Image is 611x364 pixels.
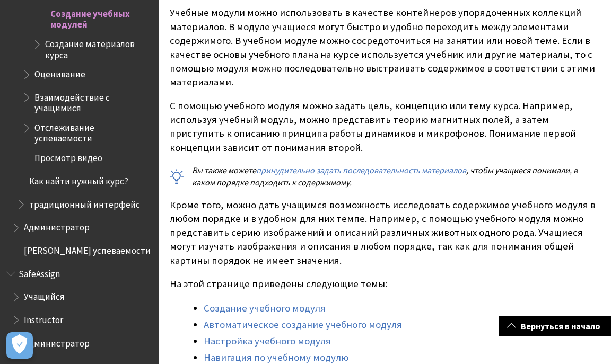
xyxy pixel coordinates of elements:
span: [PERSON_NAME] успеваемости [24,242,151,256]
span: Администратор [24,334,90,349]
p: Кроме того, можно дать учащимся возможность исследовать содержимое учебного модуля в любом порядк... [170,198,600,268]
span: Администратор [24,219,90,233]
a: Навигация по учебному модулю [204,351,348,364]
a: принудительно задать последовательность материалов [256,165,466,176]
span: Оценивание [34,66,85,80]
span: Как найти нужный курс? [29,172,128,187]
span: Instructor [24,311,63,325]
a: Создание учебного модуля [204,302,326,315]
a: Настройка учебного модуля [204,335,331,348]
p: Учебные модули можно использовать в качестве контейнеров упорядоченных коллекций материалов. В мо... [170,6,600,89]
p: С помощью учебного модуля можно задать цель, концепцию или тему курса. Например, используя учебны... [170,99,600,155]
span: Создание учебных модулей [50,5,152,30]
span: SafeAssign [19,265,60,279]
span: Взаимодействие с учащимися [34,88,152,113]
p: На этой странице приведены следующие темы: [170,277,600,291]
nav: Book outline for Blackboard SafeAssign [6,265,153,352]
span: традиционный интерфейс [29,196,140,210]
a: Вернуться в начало [499,316,611,336]
button: Open Preferences [6,332,33,359]
span: Создание материалов курса [45,35,152,60]
span: Отслеживание успеваемости [34,119,152,144]
span: Просмотр видео [34,149,102,164]
a: Автоматическое создание учебного модуля [204,318,402,331]
p: Вы также можете , чтобы учащиеся понимали, в каком порядке подходить к содержимому. [170,164,600,188]
span: Учащийся [24,288,65,303]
